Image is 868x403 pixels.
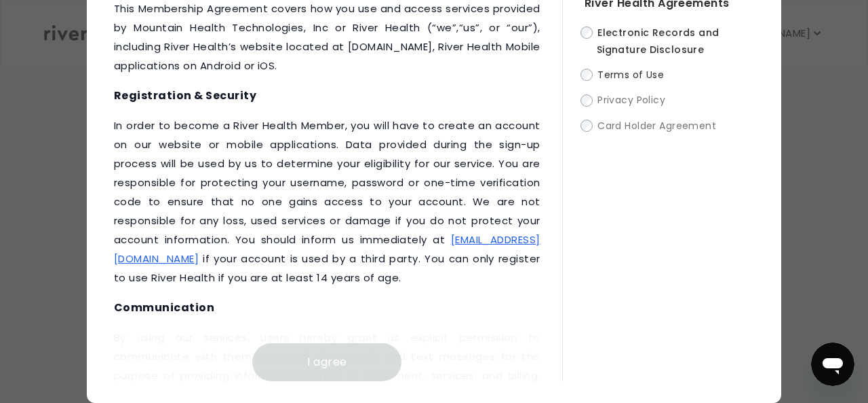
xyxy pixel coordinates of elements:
[597,26,719,56] span: Electronic Records and Signature Disclosure
[252,343,401,381] button: I agree
[114,86,540,105] h4: Registration & Security
[597,119,716,133] span: Card Holder Agreement
[597,68,664,82] span: Terms of Use
[114,298,540,317] h4: Communication
[811,343,854,386] iframe: Button to launch messaging window
[114,116,540,287] p: ‍In order to become a River Health Member, you will have to create an account on our website or m...
[597,94,665,107] span: Privacy Policy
